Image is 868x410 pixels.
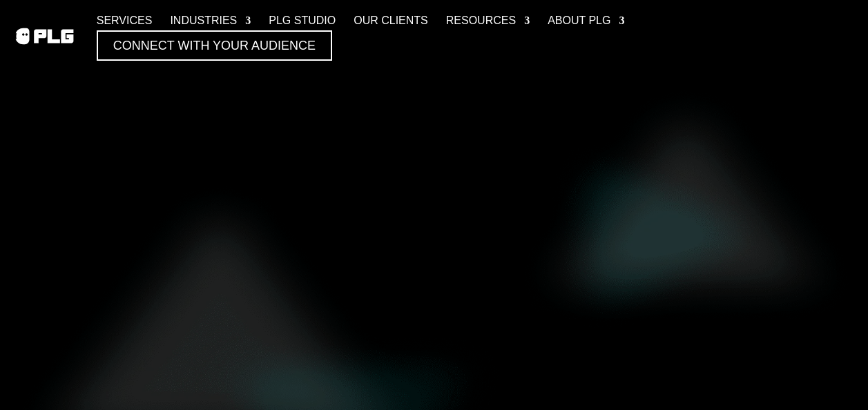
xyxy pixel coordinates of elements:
a: Industries [170,12,251,30]
a: Resources [446,12,530,30]
a: Connect with Your Audience [97,30,332,61]
a: About PLG [548,12,624,30]
a: Our Clients [354,12,428,30]
a: PLG Studio [269,12,336,30]
a: Services [97,12,153,30]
